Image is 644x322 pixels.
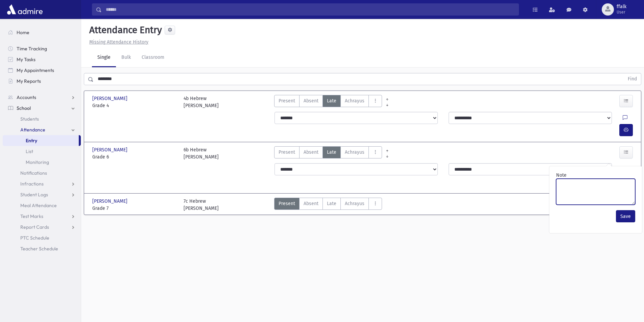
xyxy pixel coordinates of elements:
[327,200,336,207] span: Late
[184,146,219,160] div: 6b Hebrew [PERSON_NAME]
[184,95,219,109] div: 4b Hebrew [PERSON_NAME]
[3,146,81,157] a: List
[20,235,49,241] span: PTC Schedule
[136,48,170,67] a: Classroom
[3,43,81,54] a: Time Tracking
[279,200,295,207] span: Present
[279,149,295,156] span: Present
[20,170,47,176] span: Notifications
[3,103,81,114] a: School
[616,210,635,222] button: Save
[92,146,129,153] span: [PERSON_NAME]
[5,3,44,16] img: AdmirePro
[20,181,44,187] span: Infractions
[3,27,81,38] a: Home
[20,116,39,122] span: Students
[345,97,364,104] span: Achrayus
[304,200,318,207] span: Absent
[327,149,336,156] span: Late
[92,198,129,205] span: [PERSON_NAME]
[17,56,35,63] span: My Tasks
[20,246,58,252] span: Teacher Schedule
[17,105,31,111] span: School
[345,200,364,207] span: Achrayus
[92,48,116,67] a: Single
[274,146,382,160] div: AttTypes
[274,95,382,109] div: AttTypes
[3,178,81,189] a: Infractions
[556,172,567,179] label: Note
[327,97,336,104] span: Late
[20,127,45,133] span: Attendance
[92,95,129,102] span: [PERSON_NAME]
[26,148,33,154] span: List
[624,73,641,85] button: Find
[17,78,41,84] span: My Reports
[345,149,364,156] span: Achrayus
[3,222,81,232] a: Report Cards
[20,202,57,208] span: Meal Attendance
[26,159,49,165] span: Monitoring
[17,67,54,73] span: My Appointments
[20,192,48,198] span: Student Logs
[87,24,162,36] h5: Attendance Entry
[3,124,81,135] a: Attendance
[617,9,626,15] span: User
[274,198,382,212] div: AttTypes
[92,205,177,212] span: Grade 7
[92,102,177,109] span: Grade 4
[3,189,81,200] a: Student Logs
[17,94,36,100] span: Accounts
[3,65,81,76] a: My Appointments
[3,114,81,124] a: Students
[3,54,81,65] a: My Tasks
[26,138,37,144] span: Entry
[3,200,81,211] a: Meal Attendance
[3,232,81,243] a: PTC Schedule
[617,4,626,9] span: ffalk
[3,135,79,146] a: Entry
[17,46,47,52] span: Time Tracking
[3,243,81,254] a: Teacher Schedule
[3,168,81,178] a: Notifications
[87,39,148,45] a: Missing Attendance History
[17,29,29,35] span: Home
[92,153,177,160] span: Grade 6
[184,198,219,212] div: 7c Hebrew [PERSON_NAME]
[279,97,295,104] span: Present
[102,3,519,16] input: Search
[20,224,49,230] span: Report Cards
[304,149,318,156] span: Absent
[3,76,81,86] a: My Reports
[89,39,148,45] u: Missing Attendance History
[304,97,318,104] span: Absent
[3,211,81,222] a: Test Marks
[3,157,81,168] a: Monitoring
[3,92,81,103] a: Accounts
[20,213,43,219] span: Test Marks
[116,48,136,67] a: Bulk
